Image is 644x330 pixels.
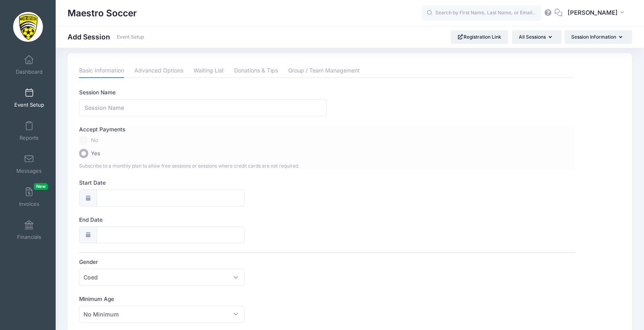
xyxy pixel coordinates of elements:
span: No [91,137,98,144]
span: Financials [17,234,41,240]
h1: Maestro Soccer [68,4,137,22]
a: Messages [10,150,48,178]
a: Event Setup [117,34,144,40]
span: Coed [79,269,244,286]
input: Yes [79,149,88,158]
button: [PERSON_NAME] [563,4,632,22]
span: Dashboard [16,68,43,75]
span: Subscribe to a monthly plan to allow free sessions or sessions where credit cards are not required. [79,163,299,169]
a: Waiting List [194,64,224,78]
label: Minimum Age [79,295,327,303]
span: No Minimum [79,306,244,323]
a: Financials [10,216,48,244]
button: Session Information [564,30,632,44]
span: Invoices [19,201,39,207]
span: Coed [83,273,98,281]
span: Messages [16,168,42,174]
span: Yes [91,150,100,158]
a: Reports [10,117,48,145]
input: Session Name [79,99,327,116]
input: Search by First Name, Last Name, or Email... [422,5,541,21]
a: Registration Link [451,30,508,44]
a: InvoicesNew [10,183,48,211]
span: [PERSON_NAME] [568,8,618,17]
a: Basic Information [79,64,124,78]
label: Accept Payments [79,125,125,133]
label: Session Name [79,88,327,96]
a: Donations & Tips [234,64,278,78]
h1: Add Session [68,33,144,41]
label: Start Date [79,179,327,187]
span: Reports [19,135,39,141]
a: Advanced Options [134,64,183,78]
label: End Date [79,216,327,224]
label: Gender [79,258,327,266]
a: Group / Team Management [288,64,360,78]
img: Maestro Soccer [13,12,43,42]
a: Event Setup [10,84,48,112]
button: All Sessions [512,30,562,44]
span: New [34,183,48,190]
span: No Minimum [83,310,119,318]
span: Event Setup [14,102,44,108]
a: Dashboard [10,51,48,79]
